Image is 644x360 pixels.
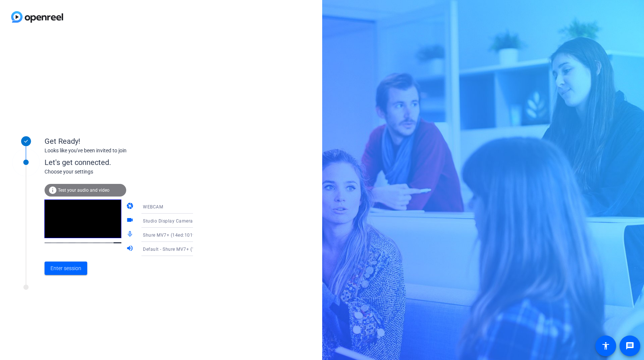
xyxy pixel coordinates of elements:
mat-icon: volume_up [126,244,135,253]
mat-icon: message [625,341,634,350]
mat-icon: info [48,186,57,195]
span: Shure MV7+ (14ed:1019) [143,233,197,238]
span: WEBCAM [143,204,163,210]
div: Choose your settings [45,168,208,176]
div: Get Ready! [45,136,193,147]
span: Test your audio and video [58,188,109,193]
span: Enter session [50,265,81,272]
div: Let's get connected. [45,157,208,168]
button: Enter session [45,262,87,275]
span: Studio Display Camera (15bc:0000) [143,218,221,224]
div: Looks like you've been invited to join [45,147,193,155]
span: Default - Shure MV7+ (14ed:1019) [143,246,217,252]
mat-icon: videocam [126,216,135,225]
mat-icon: camera [126,202,135,211]
mat-icon: accessibility [601,341,610,350]
mat-icon: mic_none [126,230,135,239]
